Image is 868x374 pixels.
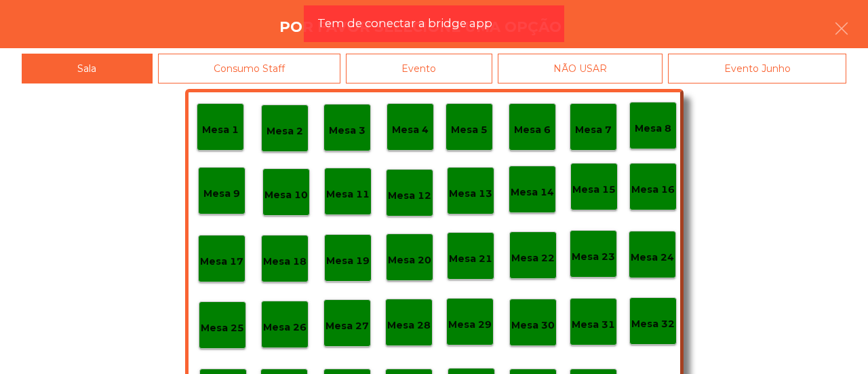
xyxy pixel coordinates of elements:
p: Mesa 5 [451,122,488,138]
p: Mesa 4 [392,122,429,138]
p: Mesa 11 [326,187,370,202]
h4: Por favor selecione uma opção [279,17,561,37]
p: Mesa 7 [575,122,612,138]
div: Evento [346,54,492,84]
p: Mesa 31 [572,317,615,333]
div: Sala [22,54,153,84]
p: Mesa 2 [267,124,303,139]
p: Mesa 23 [572,249,615,265]
p: Mesa 9 [203,186,240,202]
p: Mesa 21 [449,251,492,267]
p: Mesa 16 [631,182,675,198]
p: Mesa 13 [449,186,492,202]
p: Mesa 32 [631,316,675,332]
p: Mesa 24 [631,250,674,265]
p: Mesa 30 [511,318,555,333]
div: NÃO USAR [498,54,663,84]
p: Mesa 6 [514,122,551,138]
p: Mesa 22 [511,250,555,266]
p: Mesa 28 [387,318,431,333]
div: Consumo Staff [158,54,341,84]
span: Tem de conectar a bridge app [317,15,492,32]
p: Mesa 15 [572,182,616,198]
p: Mesa 20 [388,253,431,268]
p: Mesa 17 [200,254,243,269]
p: Mesa 18 [263,254,307,269]
p: Mesa 29 [448,317,492,333]
p: Mesa 14 [511,185,554,200]
div: Evento Junho [668,54,846,84]
p: Mesa 1 [202,122,239,138]
p: Mesa 26 [263,320,307,335]
p: Mesa 8 [635,121,671,136]
p: Mesa 12 [388,188,431,204]
p: Mesa 10 [264,187,308,203]
p: Mesa 25 [201,320,244,336]
p: Mesa 3 [329,123,366,138]
p: Mesa 27 [325,318,369,334]
p: Mesa 19 [326,253,370,269]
